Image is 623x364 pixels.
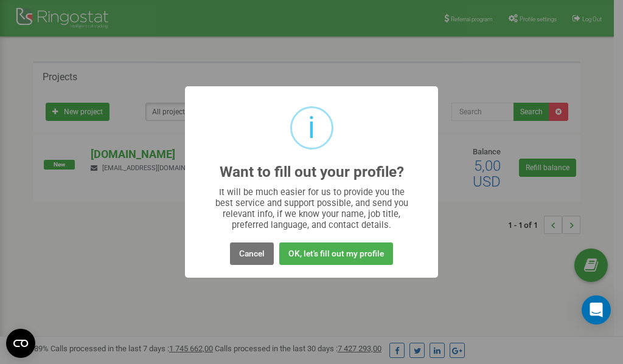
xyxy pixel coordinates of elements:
button: Cancel [230,242,274,265]
div: i [308,108,315,148]
button: OK, let's fill out my profile [279,242,393,265]
div: Open Intercom Messenger [582,295,611,325]
h2: Want to fill out your profile? [220,164,404,180]
button: Open CMP widget [6,329,35,358]
div: It will be much easier for us to provide you the best service and support possible, and send you ... [209,187,414,230]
